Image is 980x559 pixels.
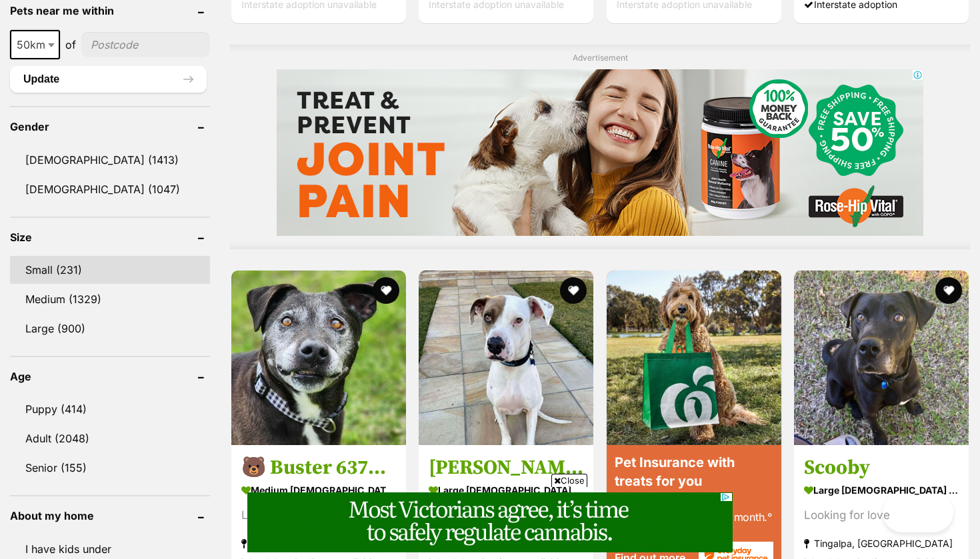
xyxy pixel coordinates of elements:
[10,5,210,17] header: Pets near me within
[10,424,210,452] a: Adult (2048)
[935,277,962,304] button: favourite
[10,454,210,482] a: Senior (155)
[551,474,587,487] span: Close
[804,454,959,480] h3: Scooby
[10,395,210,423] a: Puppy (414)
[373,277,399,304] button: favourite
[65,37,76,53] span: of
[429,480,583,499] strong: large [DEMOGRAPHIC_DATA] Dog
[11,35,59,54] span: 50km
[10,285,210,313] a: Medium (1329)
[247,492,733,552] iframe: Advertisement
[241,480,396,499] strong: medium [DEMOGRAPHIC_DATA] Dog
[10,510,210,522] header: About my home
[10,231,210,243] header: Size
[241,506,396,524] div: Looking for love
[804,534,959,552] strong: Tingalpa, [GEOGRAPHIC_DATA]
[429,454,583,480] h3: [PERSON_NAME] *$150 Adoption Fee*
[419,271,593,445] img: Dustin *$150 Adoption Fee* - Bull Arab Dog
[794,271,969,445] img: Scooby - Great Dane Dog
[81,32,210,57] input: postcode
[241,454,396,480] h3: 🐻 Buster 6375 🐻
[10,175,210,203] a: [DEMOGRAPHIC_DATA] (1047)
[561,277,587,304] button: favourite
[10,66,207,93] button: Update
[10,256,210,284] a: Small (231)
[241,534,396,552] strong: [GEOGRAPHIC_DATA], [GEOGRAPHIC_DATA]
[883,492,953,532] iframe: Help Scout Beacon - Open
[10,314,210,342] a: Large (900)
[10,146,210,174] a: [DEMOGRAPHIC_DATA] (1413)
[10,121,210,133] header: Gender
[804,480,959,499] strong: large [DEMOGRAPHIC_DATA] Dog
[804,506,959,524] div: Looking for love
[10,30,60,59] span: 50km
[10,370,210,382] header: Age
[231,271,406,445] img: 🐻 Buster 6375 🐻 - American Staffordshire Terrier Dog
[230,45,970,249] div: Advertisement
[277,69,923,236] iframe: Advertisement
